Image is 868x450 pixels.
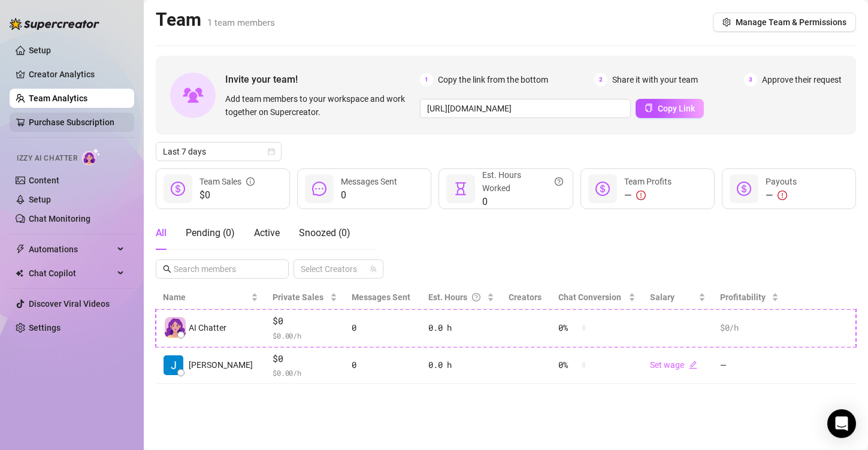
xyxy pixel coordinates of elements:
[744,73,757,86] span: 3
[189,321,226,334] span: AI Chatter
[16,269,23,277] img: Chat Copilot
[428,291,485,304] div: Est. Hours
[273,314,337,328] span: $0
[171,182,185,196] span: dollar-circle
[341,188,397,203] span: 0
[658,104,695,113] span: Copy Link
[273,352,337,366] span: $0
[246,175,255,188] span: info-circle
[645,104,653,112] span: copy
[199,188,255,203] span: $0
[341,177,397,186] span: Messages Sent
[189,358,253,372] span: [PERSON_NAME]
[29,46,51,55] a: Setup
[827,409,856,438] div: Open Intercom Messenger
[29,214,90,224] a: Chat Monitoring
[595,182,610,196] span: dollar-circle
[737,182,751,196] span: dollar-circle
[713,13,856,32] button: Manage Team & Permissions
[555,168,563,195] span: question-circle
[164,355,183,375] img: Julien Rousseau
[650,360,697,370] a: Set wageedit
[650,292,675,302] span: Salary
[736,17,846,27] span: Manage Team & Permissions
[558,321,577,334] span: 0 %
[482,168,562,195] div: Est. Hours Worked
[624,188,672,203] div: —
[720,292,766,302] span: Profitability
[29,93,87,103] a: Team Analytics
[370,265,377,273] span: team
[558,358,577,372] span: 0 %
[29,264,114,283] span: Chat Copilot
[268,148,275,155] span: calendar
[472,291,480,304] span: question-circle
[352,358,414,372] div: 0
[558,292,621,302] span: Chat Conversion
[156,226,167,240] div: All
[207,17,275,28] span: 1 team members
[163,291,249,304] span: Name
[163,143,274,161] span: Last 7 days
[612,73,698,86] span: Share it with your team
[453,182,468,196] span: hourglass
[225,92,415,119] span: Add team members to your workspace and work together on Supercreator.
[482,195,562,209] span: 0
[254,227,280,238] span: Active
[29,323,61,333] a: Settings
[352,292,410,302] span: Messages Sent
[29,299,110,309] a: Discover Viral Videos
[428,358,494,372] div: 0.0 h
[29,65,125,84] a: Creator Analytics
[273,367,337,379] span: $ 0.00 /h
[766,188,797,203] div: —
[689,361,697,369] span: edit
[156,8,275,31] h2: Team
[273,292,323,302] span: Private Sales
[186,226,235,240] div: Pending ( 0 )
[273,330,337,342] span: $ 0.00 /h
[501,286,551,309] th: Creators
[594,73,607,86] span: 2
[174,262,272,276] input: Search members
[165,317,186,338] img: izzy-ai-chatter-avatar-DDCN_rTZ.svg
[29,240,114,259] span: Automations
[199,175,255,188] div: Team Sales
[722,18,731,26] span: setting
[624,177,672,186] span: Team Profits
[225,72,420,87] span: Invite your team!
[29,195,51,204] a: Setup
[766,177,797,186] span: Payouts
[156,286,265,309] th: Name
[778,191,787,200] span: exclamation-circle
[29,117,114,127] a: Purchase Subscription
[720,321,779,334] div: $0 /h
[82,148,101,165] img: AI Chatter
[762,73,842,86] span: Approve their request
[636,191,646,200] span: exclamation-circle
[312,182,326,196] span: message
[10,18,99,30] img: logo-BBDzfeDw.svg
[29,176,59,185] a: Content
[713,347,786,385] td: —
[352,321,414,334] div: 0
[17,153,77,164] span: Izzy AI Chatter
[299,227,350,238] span: Snoozed ( 0 )
[438,73,548,86] span: Copy the link from the bottom
[428,321,494,334] div: 0.0 h
[636,99,704,118] button: Copy Link
[420,73,433,86] span: 1
[16,244,25,254] span: thunderbolt
[163,265,171,273] span: search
